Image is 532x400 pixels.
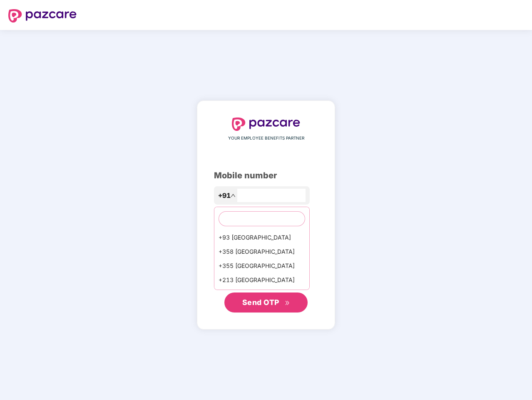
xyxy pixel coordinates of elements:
span: +91 [218,190,231,201]
div: +355 [GEOGRAPHIC_DATA] [214,259,309,273]
span: YOUR EMPLOYEE BENEFITS PARTNER [228,135,304,142]
span: up [231,193,236,198]
span: double-right [285,300,290,306]
button: Send OTPdouble-right [224,292,308,312]
img: logo [232,117,300,131]
img: logo [8,9,77,22]
div: +358 [GEOGRAPHIC_DATA] [214,245,309,259]
div: +93 [GEOGRAPHIC_DATA] [214,230,309,245]
div: +213 [GEOGRAPHIC_DATA] [214,273,309,287]
div: Mobile number [214,169,318,182]
span: Send OTP [242,298,279,307]
div: +1684 AmericanSamoa [214,287,309,301]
